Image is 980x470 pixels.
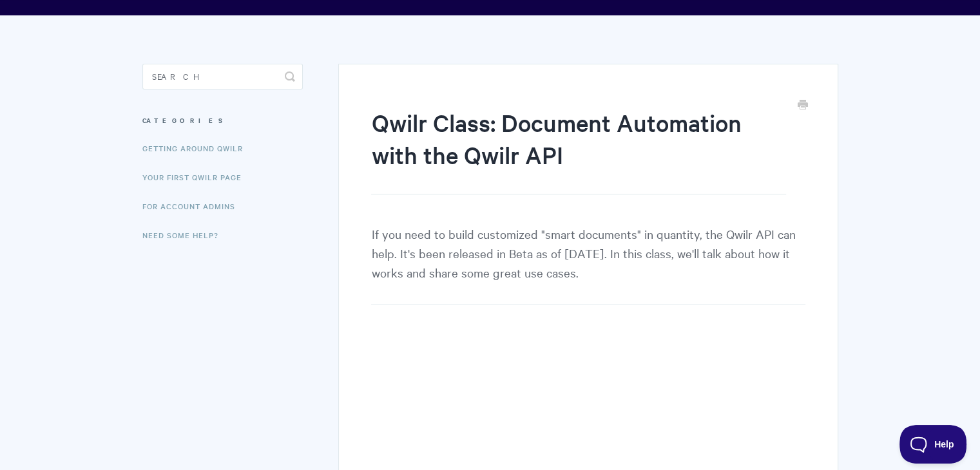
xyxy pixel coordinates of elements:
[371,106,785,194] h1: Qwilr Class: Document Automation with the Qwilr API
[142,222,228,248] a: Need Some Help?
[899,425,967,464] iframe: Toggle Customer Support
[371,224,805,305] p: If you need to build customized "smart documents" in quantity, the Qwilr API can help. It's been ...
[798,99,808,113] a: Print this Article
